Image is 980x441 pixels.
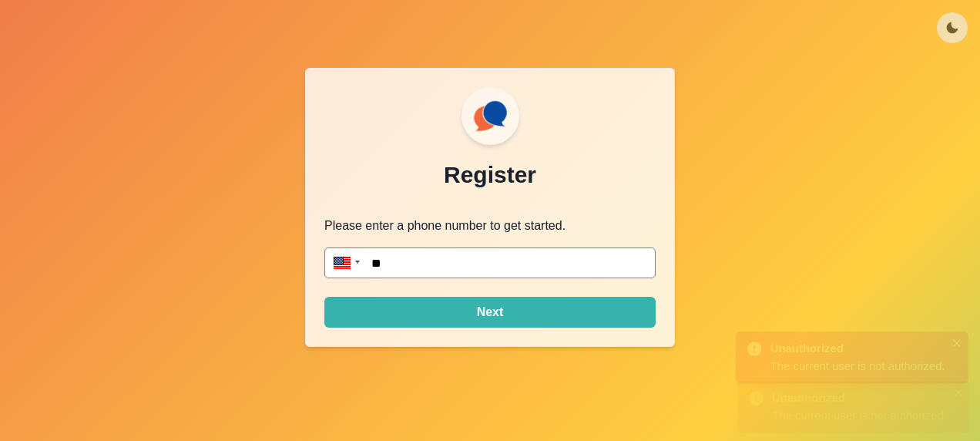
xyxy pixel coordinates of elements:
[950,384,967,401] button: Close
[468,93,513,139] img: ssLogoSVG.f144a2481ffb055bcdd00c89108cbcb7.svg
[770,358,945,375] div: The current user is not authorized.
[937,12,968,43] button: Toggle Mode
[324,297,656,328] button: Next
[324,217,656,235] p: Please enter a phone number to get started.
[324,247,364,278] div: United States: + 1
[770,340,939,357] div: Unauthorized
[772,407,947,424] div: The current user is not authorized.
[948,335,965,352] button: Close
[444,157,536,192] p: Register
[772,390,941,407] div: Unauthorized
